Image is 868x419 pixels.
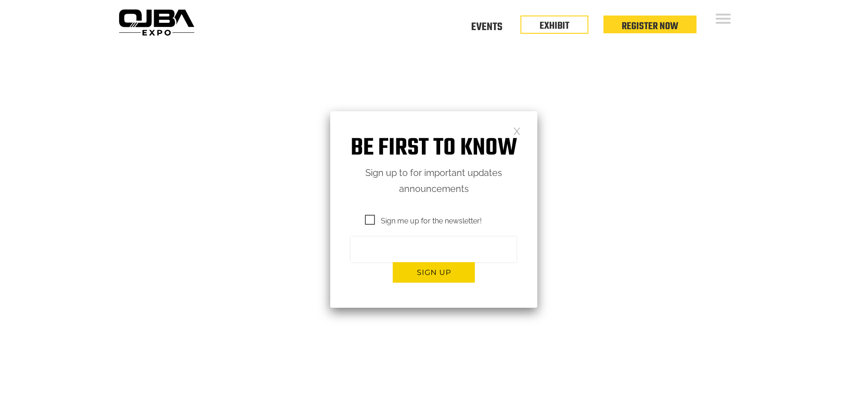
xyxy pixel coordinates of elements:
button: Sign up [393,262,475,283]
a: Close [513,127,521,134]
a: EXHIBIT [540,18,569,34]
h1: Be first to know [330,134,537,163]
a: Register Now [622,19,678,34]
span: Sign me up for the newsletter! [365,215,482,227]
p: Sign up to for important updates announcements [330,165,537,197]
